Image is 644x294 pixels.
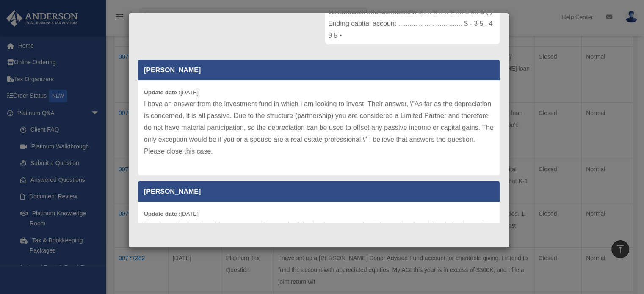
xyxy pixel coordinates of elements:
[144,211,199,217] small: [DATE]
[138,60,500,80] p: [PERSON_NAME]
[138,181,500,202] p: [PERSON_NAME]
[144,98,494,157] p: I have an answer from the investment fund in which I am looking to invest. Their answer, \"As far...
[144,89,180,96] b: Update date :
[144,89,199,96] small: [DATE]
[144,220,494,243] p: Thank you for keeping this case open. I have asked the fund managers about the mechanics of the d...
[144,211,180,217] b: Update date :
